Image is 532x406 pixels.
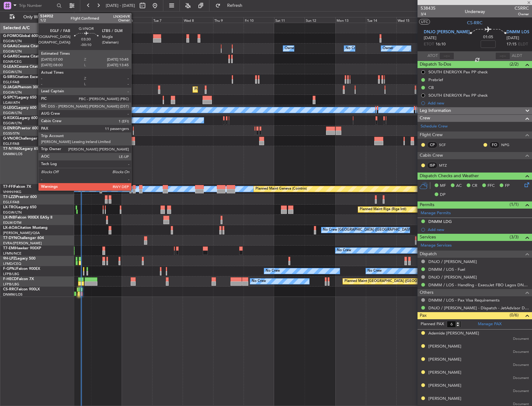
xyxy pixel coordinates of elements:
[222,3,248,8] span: Refresh
[488,183,495,189] span: FFC
[3,116,38,120] a: G-KGKGLegacy 600
[510,234,519,240] span: (3/3)
[335,17,366,23] div: Mon 13
[3,34,40,38] a: G-FOMOGlobal 6000
[436,41,446,48] span: 16:10
[428,69,488,75] div: SOUTH ENERGYX Pax PP check
[346,44,360,53] div: No Crew
[3,236,17,240] span: T7-DYN
[80,75,178,84] div: Planned Maint [GEOGRAPHIC_DATA] ([GEOGRAPHIC_DATA])
[420,131,443,139] span: Flight Crew
[3,226,48,230] a: LX-AOACitation Mustang
[323,225,413,235] div: No Crew [GEOGRAPHIC_DATA] ([GEOGRAPHIC_DATA])
[3,127,18,130] span: G-ENRG
[420,173,479,180] span: Dispatch Checks and Weather
[421,12,436,17] span: 3/4
[506,41,516,48] span: 17:15
[3,277,17,281] span: F-HECD
[424,29,470,35] span: DNJO [PERSON_NAME]
[3,267,16,271] span: F-GPNJ
[360,205,406,214] div: Planned Maint Riga (Riga Intl)
[3,288,40,291] a: CS-RRCFalcon 900LX
[3,70,22,74] a: EGGW/LTN
[421,5,436,12] span: 538435
[515,5,529,12] span: CSRRC
[3,137,45,141] a: G-VNORChallenger 650
[428,383,461,389] div: [PERSON_NAME]
[428,357,461,363] div: [PERSON_NAME]
[456,183,462,189] span: AC
[3,121,22,126] a: EGGW/LTN
[194,85,292,94] div: Planned Maint [GEOGRAPHIC_DATA] ([GEOGRAPHIC_DATA])
[383,44,393,53] div: Owner
[3,75,39,79] a: G-SIRSCitation Excel
[3,80,19,85] a: EGLF/FAB
[344,277,442,286] div: Planned Maint [GEOGRAPHIC_DATA] ([GEOGRAPHIC_DATA])
[501,142,515,148] a: NPG
[122,17,152,23] div: Mon 6
[3,55,54,58] a: G-GARECessna Citation XLS+
[213,17,244,23] div: Thu 9
[3,44,17,48] span: G-GAAL
[3,65,16,69] span: G-LEAX
[440,192,446,198] span: DP
[3,272,19,276] a: LFPB/LBG
[420,201,434,209] span: Permits
[3,59,22,64] a: EGNR/CEG
[3,147,40,151] a: T7-N1960Legacy 650
[439,163,453,168] a: MTZ
[513,362,529,368] span: Document
[3,111,22,115] a: EGGW/LTN
[515,12,529,17] span: Owner
[75,12,86,18] div: [DATE]
[3,205,36,209] a: LX-TROLegacy 650
[483,34,493,40] span: 01:05
[3,261,21,266] a: LFMD/CEQ
[3,226,17,230] span: LX-AOA
[3,185,14,189] span: T7-FFI
[3,200,19,205] a: EGLF/FAB
[91,17,122,23] div: Sun 5
[440,183,446,189] span: MF
[367,266,382,276] div: No Crew
[337,246,351,255] div: No Crew
[420,61,451,68] span: Dispatch To-Dos
[244,17,274,23] div: Fri 10
[427,141,437,148] div: CP
[3,247,41,250] a: T7-EMIHawker 900XP
[3,131,20,136] a: EGSS/STN
[285,44,295,53] div: Owner
[427,53,438,59] span: ATOT
[3,247,15,250] span: T7-EMI
[489,141,500,148] div: FO
[3,152,22,156] a: DNMM/LOS
[3,185,31,189] a: T7-FFIFalcon 7X
[3,141,19,146] a: EGLF/FAB
[252,277,266,286] div: No Crew
[3,55,17,58] span: G-GARE
[3,100,20,105] a: LGAV/ATH
[212,1,250,11] button: Refresh
[472,183,477,189] span: CR
[419,19,430,25] button: UTC
[3,106,36,110] a: G-LEGCLegacy 600
[421,210,451,216] a: Manage Permits
[420,312,427,319] span: Pax
[428,344,461,350] div: [PERSON_NAME]
[3,216,52,219] a: LX-INBFalcon 900EX EASy II
[3,49,22,54] a: EGGW/LTN
[420,115,430,122] span: Crew
[428,370,461,376] div: [PERSON_NAME]
[420,107,451,114] span: Leg Information
[255,184,307,194] div: Planned Maint Geneva (Cointrin)
[3,257,16,261] span: 9H-LPZ
[428,298,500,303] a: DNMM / LOS - Pax Visa Requirements
[3,75,15,79] span: G-SIRS
[3,137,18,141] span: G-VNOR
[7,12,68,22] button: Only With Activity
[428,227,529,232] div: Add new
[3,195,16,199] span: T7-LZZI
[3,251,21,256] a: LFMN/NCE
[3,236,44,240] a: T7-DYNChallenger 604
[428,275,477,280] a: DNJO / [PERSON_NAME]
